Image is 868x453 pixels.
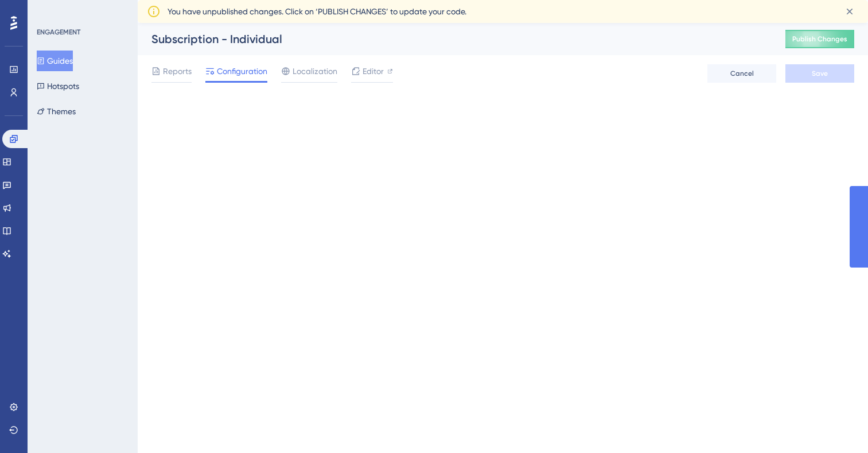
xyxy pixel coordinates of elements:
[820,408,854,442] iframe: UserGuiding AI Assistant Launcher
[217,64,267,78] span: Configuration
[37,101,76,122] button: Themes
[812,69,828,78] span: Save
[151,31,757,47] div: Subscription - Individual
[163,64,192,78] span: Reports
[792,34,847,44] span: Publish Changes
[37,51,73,71] button: Guides
[168,5,466,18] span: You have unpublished changes. Click on ‘PUBLISH CHANGES’ to update your code.
[37,28,80,37] div: ENGAGEMENT
[785,64,854,83] button: Save
[730,69,754,78] span: Cancel
[363,64,384,78] span: Editor
[293,64,337,78] span: Localization
[785,30,854,48] button: Publish Changes
[37,76,79,96] button: Hotspots
[707,64,776,83] button: Cancel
